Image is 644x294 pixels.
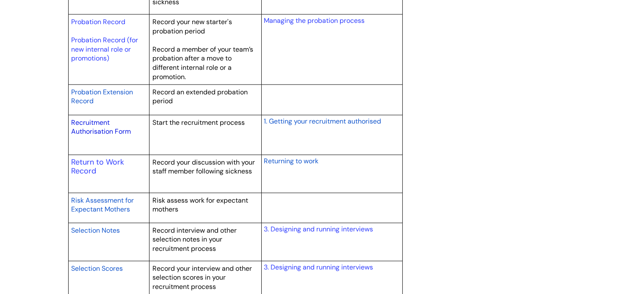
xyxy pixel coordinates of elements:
[263,117,381,126] span: 1. Getting your recruitment authorised
[263,263,373,272] a: 3. Designing and running interviews
[71,196,134,214] span: Risk Assessment for Expectant Mothers
[71,87,133,106] a: Probation Extension Record
[263,16,364,25] a: Managing the probation process
[152,196,248,214] span: Risk assess work for expectant mothers
[71,226,120,235] span: Selection Notes
[152,264,252,291] span: Record your interview and other selection scores in your recruitment process
[263,156,318,166] a: Returning to work
[71,195,134,214] a: Risk Assessment for Expectant Mothers
[71,118,131,136] a: Recruitment Authorisation Form
[152,88,248,106] span: Record an extended probation period
[152,226,237,253] span: Record interview and other selection notes in your recruitment process
[263,157,318,165] span: Returning to work
[71,36,138,63] a: Probation Record (for new internal role or promotions)
[71,264,123,273] span: Selection Scores
[71,157,124,176] a: Return to Work Record
[263,225,373,234] a: 3. Designing and running interviews
[263,116,381,126] a: 1. Getting your recruitment authorised
[71,225,120,235] a: Selection Notes
[71,263,123,273] a: Selection Scores
[152,17,232,36] span: Record your new starter's probation period
[152,118,245,127] span: Start the recruitment process
[152,45,253,81] span: Record a member of your team’s probation after a move to different internal role or a promotion.
[71,17,125,26] a: Probation Record
[71,88,133,106] span: Probation Extension Record
[152,158,255,176] span: Record your discussion with your staff member following sickness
